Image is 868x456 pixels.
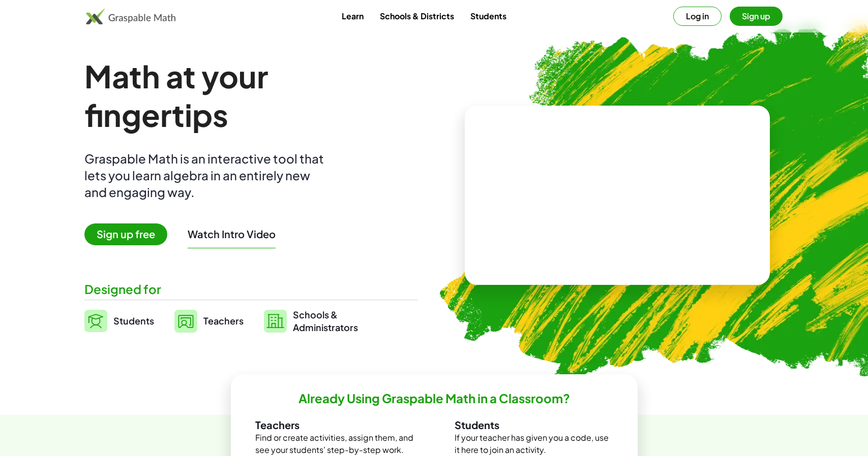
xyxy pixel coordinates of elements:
[455,418,613,432] h3: Students
[372,7,462,25] a: Schools & Districts
[541,157,694,234] video: What is this? This is dynamic math notation. Dynamic math notation plays a central role in how Gr...
[84,57,408,134] h1: Math at your fingertips
[673,7,722,26] button: Log in
[203,315,244,327] span: Teachers
[174,308,244,334] a: Teachers
[84,223,167,245] span: Sign up free
[255,418,414,432] h3: Teachers
[84,150,328,201] div: Graspable Math is an interactive tool that lets you learn algebra in an entirely new and engaging...
[334,7,372,25] a: Learn
[455,432,613,456] p: If your teacher has given you a code, use it here to join an activity.
[84,310,107,332] img: svg%3e
[730,7,783,26] button: Sign up
[113,315,154,327] span: Students
[462,7,515,25] a: Students
[264,310,287,333] img: svg%3e
[293,308,358,334] span: Schools & Administrators
[298,390,570,406] h2: Already Using Graspable Math in a Classroom?
[188,227,276,241] button: Watch Intro Video
[84,308,154,334] a: Students
[255,432,414,456] p: Find or create activities, assign them, and see your students' step-by-step work.
[84,281,418,298] div: Designed for
[264,308,358,334] a: Schools &Administrators
[174,310,197,333] img: svg%3e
